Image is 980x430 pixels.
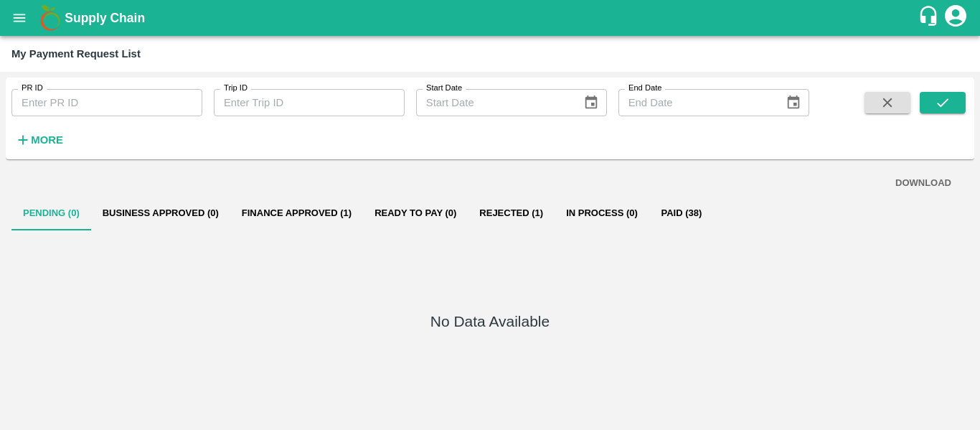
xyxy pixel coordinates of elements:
button: Rejected (1) [468,196,555,230]
b: Supply Chain [65,11,145,25]
button: Finance Approved (1) [230,196,363,230]
label: End Date [628,83,661,94]
button: Paid (38) [649,196,714,230]
button: open drawer [3,1,36,34]
label: PR ID [22,83,43,94]
button: Pending (0) [11,196,91,230]
button: DOWNLOAD [890,171,957,196]
input: End Date [618,89,775,116]
div: customer-support [918,5,943,31]
a: Supply Chain [65,8,918,28]
button: Business Approved (0) [91,196,230,230]
input: Enter Trip ID [214,89,405,116]
button: More [11,128,67,152]
label: Start Date [426,83,462,94]
strong: More [31,134,63,146]
label: Trip ID [224,83,248,94]
input: Start Date [416,89,573,116]
button: Choose date [780,89,807,116]
button: Ready To Pay (0) [363,196,468,230]
div: My Payment Request List [11,45,141,63]
div: account of current user [943,3,969,33]
button: Choose date [578,89,605,116]
img: logo [36,4,65,32]
h5: No Data Available [430,312,550,332]
input: Enter PR ID [11,89,202,116]
button: In Process (0) [555,196,649,230]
